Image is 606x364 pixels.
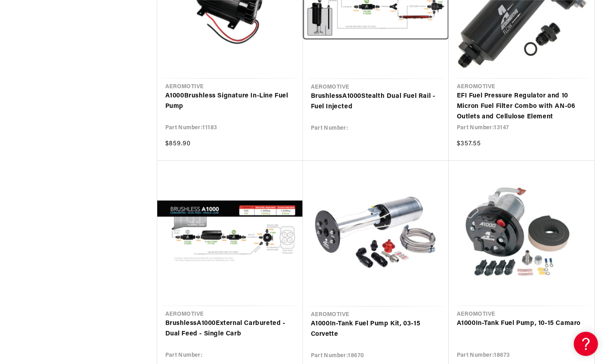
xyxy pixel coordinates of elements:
[457,91,586,122] a: EFI Fuel Pressure Regulator and 10 Micron Fuel Filter Combo with AN-06 Outlets and Cellulose Element
[457,318,586,329] a: A1000In-Tank Fuel Pump, 10-15 Camaro
[311,319,441,339] a: A1000In-Tank Fuel Pump Kit, 03-15 Corvette
[165,318,295,339] a: BrushlessA1000External Carbureted - Dual Feed - Single Carb
[311,91,441,112] a: BrushlessA1000Stealth Dual Fuel Rail - Fuel Injected
[165,91,295,112] a: A1000Brushless Signature In-Line Fuel Pump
